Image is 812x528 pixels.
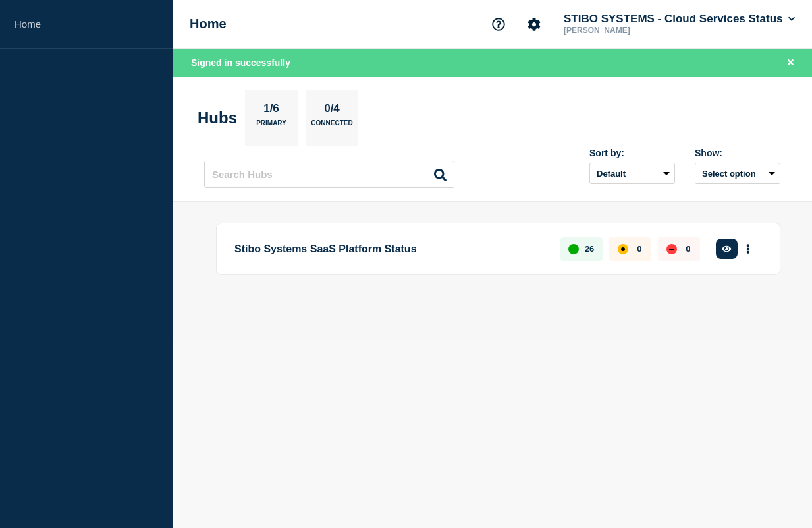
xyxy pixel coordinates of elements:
button: Support [485,11,512,38]
button: Close banner [782,55,799,71]
button: Account settings [520,11,548,38]
button: Select option [695,163,780,184]
h1: Home [190,16,227,32]
p: [PERSON_NAME] [561,26,698,35]
div: Show: [695,148,780,158]
div: Sort by: [589,148,675,158]
p: Primary [256,119,286,133]
select: Sort by [589,163,675,184]
p: 1/6 [259,102,284,119]
p: 0/4 [319,102,345,119]
span: Signed in successfully [191,57,290,68]
div: down [666,244,677,254]
p: Stibo Systems SaaS Platform Status [234,237,545,261]
input: Search Hubs [204,161,454,188]
div: affected [618,244,628,254]
div: up [568,244,579,254]
p: 26 [585,244,594,254]
p: 0 [637,244,641,254]
button: STIBO SYSTEMS - Cloud Services Status [561,13,798,26]
button: More actions [740,237,757,261]
p: 0 [686,244,690,254]
p: Connected [311,119,352,133]
h2: Hubs [198,109,237,127]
